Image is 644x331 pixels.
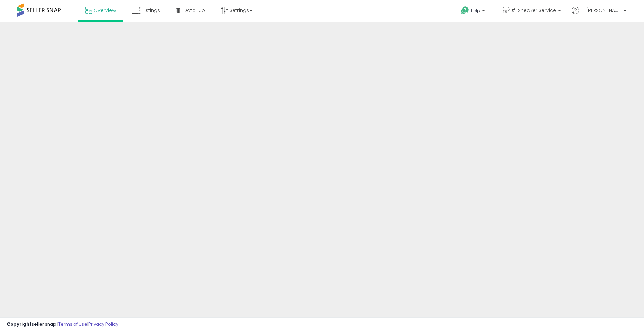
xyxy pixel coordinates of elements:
[572,7,626,22] a: Hi [PERSON_NAME]
[184,7,205,14] span: DataHub
[461,6,469,15] i: Get Help
[581,7,622,14] span: Hi [PERSON_NAME]
[94,7,116,14] span: Overview
[511,7,556,14] span: #1 Sneaker Service
[456,1,492,22] a: Help
[142,7,160,14] span: Listings
[471,8,480,14] span: Help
